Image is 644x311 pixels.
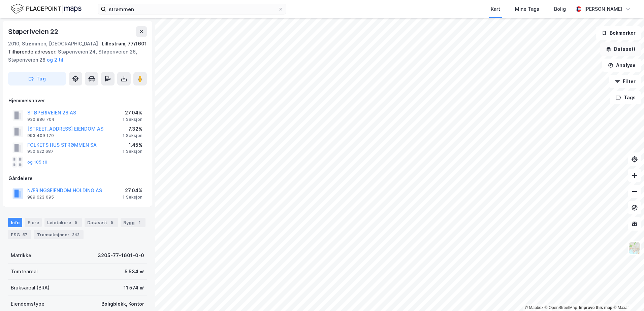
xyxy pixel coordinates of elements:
[8,230,31,239] div: ESG
[8,26,60,37] div: Støperiveien 22
[71,231,81,238] div: 242
[34,230,84,239] div: Transaksjoner
[124,284,144,292] div: 11 574 ㎡
[584,5,622,13] div: [PERSON_NAME]
[610,91,641,104] button: Tags
[27,133,54,138] div: 993 409 170
[121,218,146,227] div: Bygg
[136,219,143,226] div: 1
[72,219,79,226] div: 5
[8,218,22,227] div: Info
[515,5,539,13] div: Mine Tags
[27,149,54,154] div: 950 622 687
[123,141,142,149] div: 1.45%
[8,72,66,85] button: Tag
[85,218,118,227] div: Datasett
[123,125,142,133] div: 7.32%
[491,5,500,13] div: Kart
[8,40,98,48] div: 2010, Strømmen, [GEOGRAPHIC_DATA]
[125,268,144,276] div: 5 534 ㎡
[27,117,55,122] div: 930 986 704
[11,268,38,276] div: Tomteareal
[98,251,144,260] div: 3205-77-1601-0-0
[123,186,142,195] div: 27.04%
[25,218,42,227] div: Eiere
[11,3,82,15] img: logo.f888ab2527a4732fd821a326f86c7f29.svg
[600,42,641,56] button: Datasett
[8,48,141,64] div: Støperiveien 24, Støperiveien 26, Støperiveien 28
[8,97,147,105] div: Hjemmelshaver
[27,195,54,200] div: 989 623 095
[525,305,543,310] a: Mapbox
[610,279,644,311] div: Kontrollprogram for chat
[554,5,566,13] div: Bolig
[123,195,142,200] div: 1 Seksjon
[11,251,33,260] div: Matrikkel
[123,109,142,117] div: 27.04%
[579,305,612,310] a: Improve this map
[602,59,641,72] button: Analyse
[106,4,278,14] input: Søk på adresse, matrikkel, gårdeiere, leietakere eller personer
[610,279,644,311] iframe: Chat Widget
[44,218,82,227] div: Leietakere
[101,300,144,308] div: Boligblokk, Kontor
[21,231,29,238] div: 57
[123,149,142,154] div: 1 Seksjon
[123,133,142,138] div: 1 Seksjon
[609,75,641,88] button: Filter
[102,40,147,48] div: Lillestrøm, 77/1601
[8,174,147,182] div: Gårdeiere
[545,305,577,310] a: OpenStreetMap
[11,284,50,292] div: Bruksareal (BRA)
[8,49,58,55] span: Tilhørende adresser:
[123,117,142,122] div: 1 Seksjon
[108,219,115,226] div: 5
[628,242,641,254] img: Z
[596,26,641,40] button: Bokmerker
[11,300,44,308] div: Eiendomstype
